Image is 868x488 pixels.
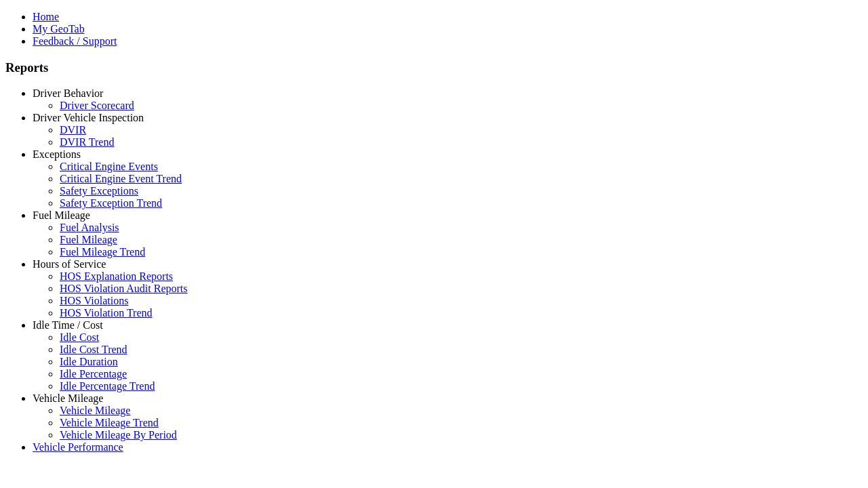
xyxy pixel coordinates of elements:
a: Vehicle Performance [33,441,123,453]
a: Fuel Mileage [60,234,117,245]
h3: Reports [5,60,863,75]
a: Idle Cost [60,331,99,343]
a: DVIR [60,124,86,136]
a: My GeoTab [33,23,85,35]
a: Hours of Service [33,258,106,270]
a: Idle Percentage Trend [60,380,155,392]
a: Critical Engine Event Trend [60,173,182,184]
a: Home [33,11,59,22]
a: Vehicle Mileage By Period [60,429,177,441]
a: Fuel Mileage Trend [60,246,145,258]
a: HOS Explanation Reports [60,270,173,282]
a: HOS Violations [60,295,128,306]
a: Feedback / Support [33,35,117,47]
a: Vehicle Mileage [33,392,103,404]
a: Exceptions [33,148,81,160]
a: Driver Scorecard [60,100,134,111]
a: HOS Violation Trend [60,307,153,319]
a: Critical Engine Events [60,161,158,172]
a: Idle Duration [60,356,118,367]
a: Safety Exceptions [60,185,138,197]
a: HOS Violation Audit Reports [60,283,188,294]
a: Vehicle Mileage Trend [60,417,159,428]
a: Fuel Analysis [60,222,119,233]
a: Fuel Mileage [33,209,90,221]
a: Driver Behavior [33,87,103,99]
a: DVIR Trend [60,136,114,148]
a: Idle Time / Cost [33,319,103,331]
a: Vehicle Mileage [60,405,130,416]
a: Driver Vehicle Inspection [33,112,144,123]
a: Idle Cost Trend [60,344,127,355]
a: Safety Exception Trend [60,197,162,209]
a: Idle Percentage [60,368,127,380]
